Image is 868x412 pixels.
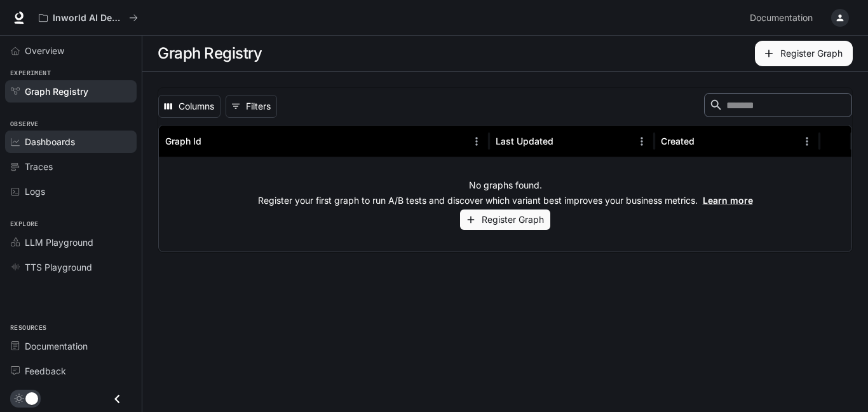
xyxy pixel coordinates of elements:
a: Graph Registry [5,80,137,103]
a: TTS Playground [5,256,137,278]
button: Menu [797,132,817,151]
p: Register your first graph to run A/B tests and discover which variant best improves your business... [258,194,753,207]
span: Traces [25,160,53,173]
div: Last Updated [496,136,553,146]
span: LLM Playground [25,236,93,249]
a: Traces [5,155,137,178]
a: Logs [5,180,137,202]
h1: Graph Registry [158,41,262,66]
span: Overview [25,44,64,57]
span: Logs [25,185,45,198]
a: Overview [5,39,137,62]
span: Dark mode toggle [25,391,38,405]
a: Learn more [703,195,753,206]
div: Created [661,136,695,146]
button: Sort [696,132,715,151]
span: Feedback [25,364,66,378]
button: Menu [467,132,486,151]
button: Sort [555,132,574,151]
button: All workspaces [33,5,144,31]
div: Search [704,93,852,120]
button: Show filters [226,95,277,118]
a: Documentation [5,335,137,357]
button: Register Graph [755,41,853,66]
span: TTS Playground [25,260,92,274]
a: Documentation [745,5,822,31]
span: Dashboards [25,135,75,148]
button: Sort [203,132,222,151]
a: Dashboards [5,131,137,153]
div: Graph Id [165,136,201,146]
p: Inworld AI Demos [53,13,124,24]
button: Register Graph [460,210,550,231]
button: Select columns [158,95,220,118]
a: Feedback [5,360,137,382]
p: No graphs found. [469,179,542,192]
span: Graph Registry [25,85,88,98]
span: Documentation [25,339,88,353]
span: Documentation [750,10,813,26]
button: Close drawer [103,386,132,412]
a: LLM Playground [5,231,137,253]
button: Menu [632,132,651,151]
